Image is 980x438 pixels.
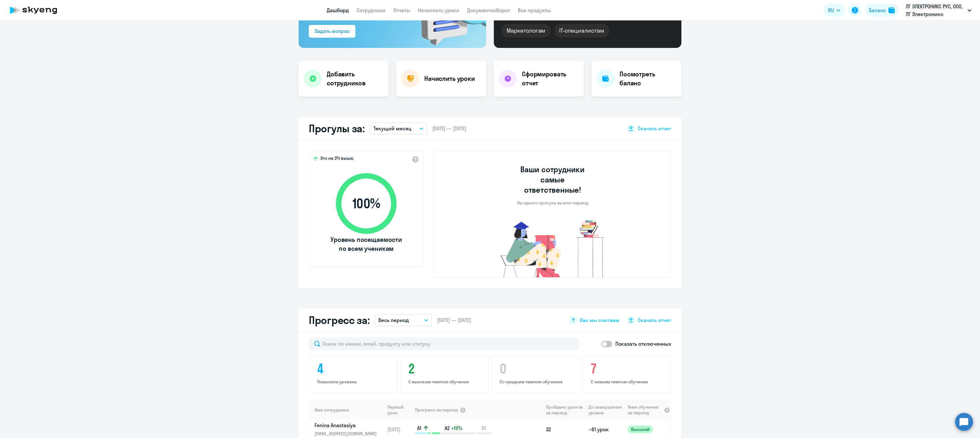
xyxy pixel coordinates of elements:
h4: Начислить уроки [424,74,475,83]
p: ЛГ ЭЛЕКТРОНИКС РУС, ООО, ЛГ Электроникс [906,3,965,18]
div: Маркетологам [501,24,550,37]
th: Имя сотрудника [309,401,385,419]
img: no-truants [489,219,617,277]
th: До завершения уровня [586,401,625,419]
p: С низким темпом обучения [591,379,665,385]
p: Повысили уровень [317,379,391,385]
button: RU [824,4,845,17]
h4: 2 [408,361,482,376]
div: IT-специалистам [554,24,609,37]
span: Скачать отчет [638,317,671,324]
span: Как мы считаем [580,317,619,324]
span: [DATE] — [DATE] [437,317,471,324]
img: balance [888,7,895,13]
p: Текущий месяц [374,125,412,132]
div: Баланс [869,6,886,14]
p: Весь период [378,316,409,324]
a: Дашборд [327,7,349,13]
p: [EMAIL_ADDRESS][DOMAIN_NAME] [315,430,380,437]
p: С высоким темпом обучения [408,379,482,385]
h4: Сформировать отчет [522,70,579,88]
span: Прогресс за период [415,407,458,413]
a: Все продукты [518,7,551,13]
a: Отчеты [393,7,410,13]
span: Высокий [627,426,653,433]
button: Весь период [375,314,432,326]
button: Балансbalance [865,4,899,17]
span: 100 % [330,196,403,211]
div: Задать вопрос [315,27,350,35]
h4: 4 [317,361,391,376]
h4: Добавить сотрудников [327,70,383,88]
h2: Прогресс за: [309,314,369,327]
span: B1 [482,425,486,432]
span: +19% [451,425,462,432]
button: Текущий месяц [370,122,427,134]
span: A2 [445,425,450,432]
button: Задать вопрос [309,25,355,38]
span: [DATE] — [DATE] [432,125,466,132]
a: Документооборот [467,7,510,13]
span: A1 [417,425,421,432]
span: Уровень посещаемости по всем ученикам [330,235,403,253]
th: Первый урок [385,401,414,419]
input: Поиск по имени, email, продукту или статусу [309,337,579,350]
span: Это на 3% выше, [320,155,354,163]
h3: Ваши сотрудники самые ответственные! [512,164,594,195]
h2: Прогулы за: [309,122,365,135]
p: Ни одного прогула за этот период [517,200,588,206]
p: Fenina Anastasiya [315,422,380,429]
a: Сотрудники [357,7,386,13]
h4: 7 [591,361,665,376]
p: Показать отключенных [615,340,671,348]
span: Скачать отчет [638,125,671,132]
span: RU [828,6,834,14]
span: Темп обучения за период [627,404,662,416]
a: Начислить уроки [418,7,459,13]
h4: Посмотреть баланс [620,70,676,88]
button: ЛГ ЭЛЕКТРОНИКС РУС, ООО, ЛГ Электроникс [902,3,975,18]
th: Пройдено уроков за период [543,401,586,419]
a: Fenina Anastasiya[EMAIL_ADDRESS][DOMAIN_NAME] [315,422,384,437]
